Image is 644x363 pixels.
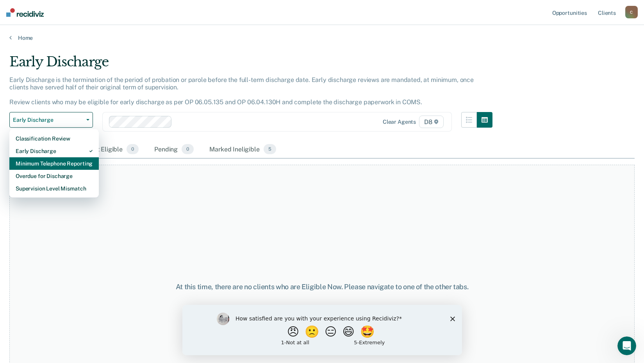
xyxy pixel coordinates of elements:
span: 0 [127,144,139,154]
div: Early Discharge [9,54,492,76]
iframe: Survey by Kim from Recidiviz [182,305,462,355]
button: Early Discharge [9,112,93,128]
div: Early Discharge [16,145,93,157]
div: At this time, there are no clients who are Eligible Now. Please navigate to one of the other tabs. [166,283,478,291]
div: Supervision Level Mismatch [16,182,93,195]
div: Marked Ineligible5 [208,141,278,158]
a: Home [9,34,635,41]
span: 0 [182,144,194,154]
div: Clear agents [383,119,416,125]
img: Recidiviz [6,8,44,17]
span: 5 [264,144,276,154]
div: Classification Review [16,132,93,145]
div: Pending0 [153,141,195,158]
iframe: Intercom live chat [617,336,636,355]
div: Overdue for Discharge [16,170,93,182]
span: Early Discharge [13,117,83,123]
span: D8 [419,116,444,128]
div: Almost Eligible0 [77,141,140,158]
div: Minimum Telephone Reporting [16,157,93,170]
p: Early Discharge is the termination of the period of probation or parole before the full-term disc... [9,76,474,106]
button: C [625,6,638,18]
